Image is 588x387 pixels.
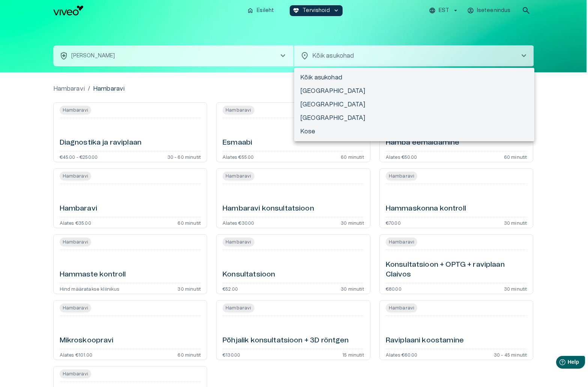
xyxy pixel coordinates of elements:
[294,84,534,98] li: [GEOGRAPHIC_DATA]
[294,125,534,138] li: Kose
[529,353,588,374] iframe: Help widget launcher
[294,98,534,111] li: [GEOGRAPHIC_DATA]
[294,111,534,125] li: [GEOGRAPHIC_DATA]
[294,71,534,84] li: Kõik asukohad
